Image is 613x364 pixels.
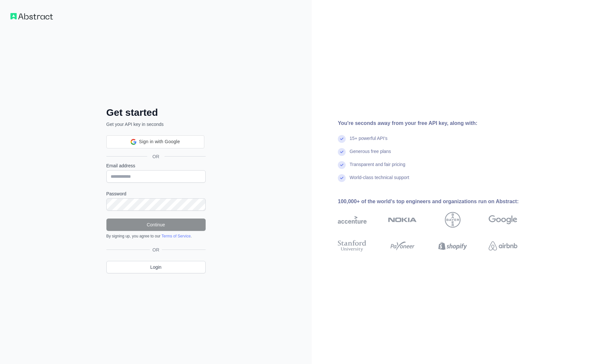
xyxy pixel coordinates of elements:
img: shopify [438,239,467,253]
div: 15+ powerful API's [350,135,387,148]
img: check mark [338,161,346,169]
div: Sign in with Google [106,135,204,148]
span: Sign in with Google [139,138,180,145]
img: accenture [338,212,367,228]
img: check mark [338,174,346,182]
img: check mark [338,148,346,156]
label: Password [106,190,206,197]
img: google [489,212,517,228]
img: nokia [388,212,417,228]
img: check mark [338,135,346,143]
div: 100,000+ of the world's top engineers and organizations run on Abstract: [338,198,538,205]
img: Workflow [10,13,53,20]
div: Generous free plans [350,148,391,161]
div: You're seconds away from your free API key, along with: [338,119,538,127]
span: OR [147,153,165,160]
h2: Get started [106,107,206,118]
div: Transparent and fair pricing [350,161,405,174]
div: World-class technical support [350,174,409,187]
img: bayer [445,212,461,228]
label: Email address [106,162,206,169]
img: stanford university [338,239,367,253]
img: payoneer [388,239,417,253]
div: By signing up, you agree to our . [106,234,206,239]
img: airbnb [489,239,517,253]
span: OR [150,247,162,253]
a: Terms of Service [162,234,191,238]
p: Get your API key in seconds [106,121,206,128]
button: Continue [106,219,206,231]
a: Login [106,261,206,273]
